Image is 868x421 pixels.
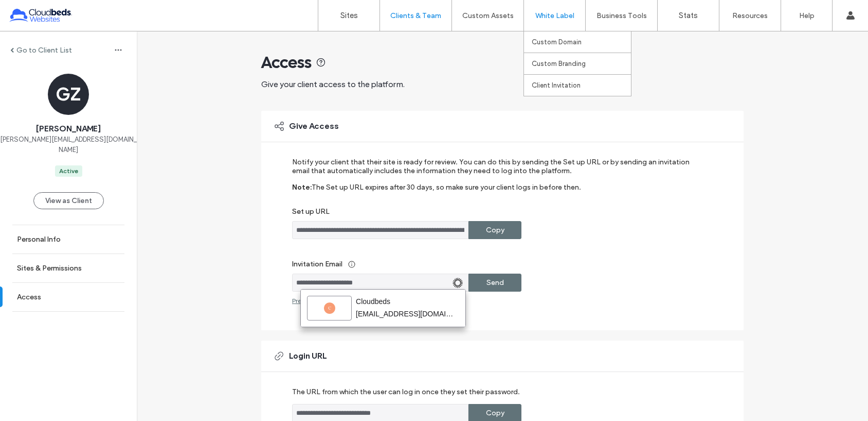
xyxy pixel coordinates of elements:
[23,7,44,16] span: Help
[292,158,699,183] label: Notify your client that their site is ready for review. You can do this by sending the Set up URL...
[48,74,89,115] div: GZ
[532,53,631,74] a: Custom Branding
[486,273,504,292] label: Send
[33,192,104,209] button: View as Client
[59,166,78,176] div: Active
[292,207,699,221] label: Set up URL
[36,123,101,134] span: [PERSON_NAME]
[261,79,405,89] span: Give your client access to the platform.
[292,388,520,404] label: The URL from which the user can log in once they set their password.
[261,52,312,73] span: Access
[532,38,582,46] label: Custom Domain
[532,60,586,68] label: Custom Branding
[532,81,581,89] label: Client Invitation
[289,350,327,362] span: Login URL
[596,11,647,20] label: Business Tools
[17,264,82,273] label: Sites & Permissions
[453,278,463,288] img: svg+xml;base64,PHN2ZyB3aWR0aD0iMzMiIGhlaWdodD0iMzIiIHZpZXdCb3g9IjAgMCAzMyAzMiIgZmlsbD0ibm9uZSIgeG...
[532,31,631,53] a: Custom Domain
[55,19,154,29] div: pro-services@cloudbeds.com
[23,13,34,24] img: fs07twddxaaf7PIB4357
[17,235,61,244] label: Personal Info
[340,11,358,20] label: Sites
[486,221,504,240] label: Copy
[535,11,574,20] label: White Label
[292,255,699,274] label: Invitation Email
[292,297,314,305] div: Preview
[679,11,698,20] label: Stats
[55,6,154,19] div: Cloudbeds
[532,75,631,96] a: Client Invitation
[312,183,581,207] label: The Set up URL expires after 30 days, so make sure your client logs in before then.
[462,11,514,20] label: Custom Assets
[732,11,768,20] label: Resources
[799,11,815,20] label: Help
[16,46,72,55] label: Go to Client List
[289,121,339,132] span: Give Access
[292,183,312,207] label: Note:
[17,293,41,301] label: Access
[390,11,441,20] label: Clients & Team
